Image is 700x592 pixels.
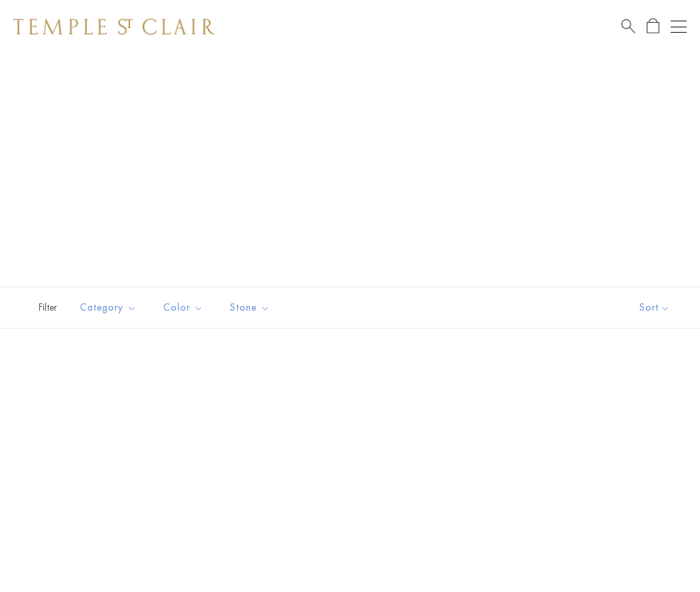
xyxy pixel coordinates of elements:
[223,299,280,316] span: Stone
[609,287,700,328] button: Show sort by
[647,18,659,35] a: Open Shopping Bag
[671,19,687,35] button: Open navigation
[73,299,147,316] span: Category
[153,293,213,323] button: Color
[157,299,213,316] span: Color
[220,293,280,323] button: Stone
[13,19,215,35] img: Temple St. Clair
[70,293,147,323] button: Category
[621,18,635,35] a: Search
